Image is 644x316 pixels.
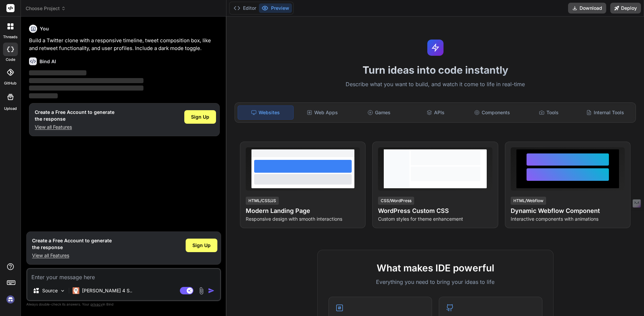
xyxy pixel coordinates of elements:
label: code [6,57,15,63]
p: View all Features [32,252,112,259]
label: Upload [4,106,17,112]
h1: Create a Free Account to generate the response [35,109,114,122]
div: Tools [521,105,576,120]
div: HTML/Webflow [511,197,546,205]
div: Games [351,105,407,120]
span: Sign Up [191,114,209,120]
div: APIs [408,105,463,120]
button: Download [568,3,606,14]
h4: WordPress Custom CSS [378,206,492,216]
h2: What makes IDE powerful [328,261,542,275]
div: CSS/WordPress [378,197,414,205]
p: View all Features [35,124,114,130]
button: Editor [231,3,259,13]
span: privacy [90,302,103,306]
h1: Turn ideas into code instantly [231,64,640,76]
img: Claude 4 Sonnet [73,287,79,294]
span: ‌ [29,78,143,83]
div: HTML/CSS/JS [246,197,279,205]
p: [PERSON_NAME] 4 S.. [82,287,132,294]
label: GitHub [4,80,17,86]
p: Always double-check its answers. Your in Bind [26,301,221,308]
div: Internal Tools [578,105,633,120]
span: ‌ [29,86,143,91]
h1: Create a Free Account to generate the response [32,237,112,251]
h4: Modern Landing Page [246,206,360,216]
img: signin [5,294,16,305]
div: Web Apps [295,105,350,120]
p: Interactive components with animations [511,216,625,222]
h4: Dynamic Webflow Component [511,206,625,216]
h6: Bind AI [39,58,56,65]
div: Components [464,105,520,120]
button: Preview [259,3,292,13]
p: Custom styles for theme enhancement [378,216,492,222]
span: ‌ [29,93,58,98]
div: Websites [238,105,294,120]
h6: You [40,25,49,32]
img: icon [208,287,215,294]
span: Sign Up [192,242,211,249]
span: Choose Project [26,5,66,12]
label: threads [3,34,18,40]
p: Source [42,287,58,294]
button: Deploy [610,3,641,14]
span: ‌ [29,70,86,75]
img: Pick Models [60,288,65,294]
p: Build a Twitter clone with a responsive timeline, tweet composition box, like and retweet functio... [29,37,220,52]
p: Responsive design with smooth interactions [246,216,360,222]
p: Describe what you want to build, and watch it come to life in real-time [231,80,640,89]
img: attachment [197,287,205,295]
p: Everything you need to bring your ideas to life [328,278,542,286]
